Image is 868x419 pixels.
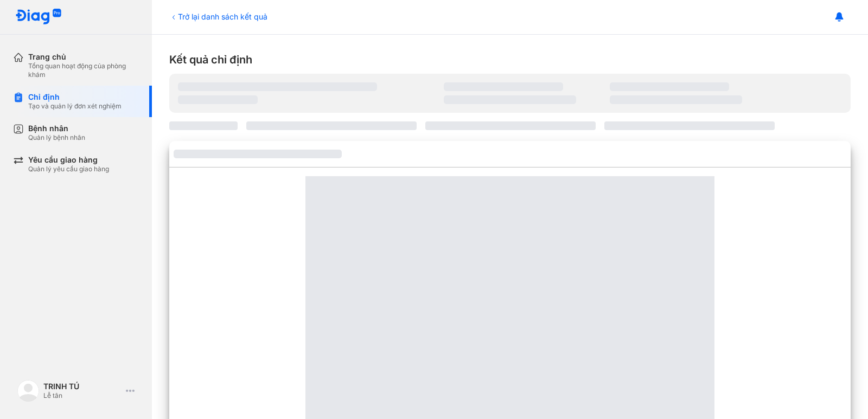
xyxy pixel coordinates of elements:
div: Chỉ định [28,92,122,102]
div: Quản lý yêu cầu giao hàng [28,165,109,173]
div: Kết quả chỉ định [169,52,851,67]
div: Yêu cầu giao hàng [28,155,109,165]
div: Bệnh nhân [28,124,85,133]
div: Trang chủ [28,52,139,62]
div: Lễ tân [43,391,122,400]
img: logo [17,380,39,402]
div: Tạo và quản lý đơn xét nghiệm [28,102,122,111]
div: TRINH TÚ [43,382,122,391]
div: Tổng quan hoạt động của phòng khám [28,62,139,79]
img: logo [15,9,62,25]
div: Quản lý bệnh nhân [28,133,85,142]
div: Trở lại danh sách kết quả [169,11,267,22]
